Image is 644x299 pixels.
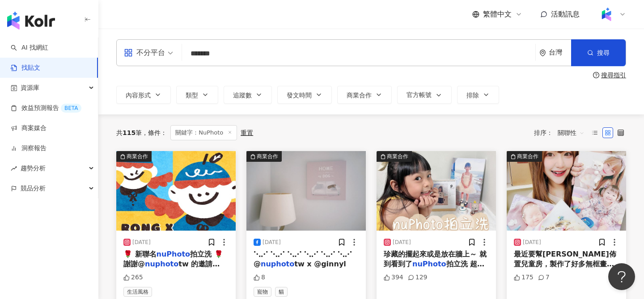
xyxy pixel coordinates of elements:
span: environment [539,50,546,56]
div: 商業合作 [127,152,148,161]
span: tw x @ginnyl [294,260,346,268]
button: 商業合作 [246,151,366,231]
div: 商業合作 [387,152,408,161]
span: 搜尋 [597,49,610,56]
div: 排序： [534,126,589,140]
span: 生活風格 [123,287,152,297]
span: appstore [124,48,133,57]
img: Kolr%20app%20icon%20%281%29.png [598,6,615,23]
span: 寵物 [254,287,271,297]
span: 官方帳號 [407,91,432,98]
span: rise [11,165,17,172]
div: [DATE] [263,239,281,246]
button: 發文時間 [277,86,332,104]
span: 排除 [466,92,479,99]
span: 趨勢分析 [21,158,46,178]
span: 繁體中文 [483,9,512,19]
div: 商業合作 [257,152,278,161]
mark: nuPhoto [412,260,446,268]
mark: nuphoto [261,260,294,268]
div: 搜尋指引 [601,72,626,79]
mark: nuPhoto [157,250,191,258]
span: 商業合作 [347,92,372,99]
div: 不分平台 [124,46,165,60]
div: 7 [538,273,550,282]
img: logo [7,12,55,29]
span: 競品分析 [21,178,46,198]
img: post-image [507,151,626,231]
span: 🌹 新聯名 [123,250,157,258]
button: 商業合作 [337,86,392,104]
iframe: Help Scout Beacon - Open [608,263,635,290]
div: 265 [123,273,143,282]
span: 珍藏的擺起來或是放在牆上～ 就到看到了 [384,250,487,268]
span: 類型 [186,92,198,99]
span: 115 [123,129,136,136]
span: question-circle [593,72,599,78]
span: 發文時間 [287,92,312,99]
a: searchAI 找網紅 [11,43,48,52]
button: 官方帳號 [397,86,452,104]
button: 追蹤數 [224,86,272,104]
button: 搜尋 [571,39,626,66]
button: 排除 [457,86,499,104]
div: 129 [408,273,428,282]
div: 台灣 [549,49,571,56]
mark: nuphoto [145,260,178,268]
span: 活動訊息 [551,10,580,18]
a: 洞察報告 [11,144,47,153]
span: 拍立洗 🌹 謝謝@ [123,250,223,268]
img: post-image [246,151,366,231]
div: 共 筆 [116,129,142,136]
div: 8 [254,273,265,282]
div: 175 [514,273,534,282]
span: 內容形式 [126,92,151,99]
span: 最近要幫[PERSON_NAME]佈置兒童房，製作了好多無框畫👧 @ [514,250,616,278]
a: 效益預測報告BETA [11,104,81,113]
span: 關聯性 [558,126,585,140]
button: 內容形式 [116,86,171,104]
button: 商業合作 [116,151,236,231]
div: [DATE] [523,239,541,246]
span: 條件 ： [142,129,167,136]
span: 資源庫 [21,78,39,98]
button: 商業合作 [507,151,626,231]
span: 追蹤數 [233,92,252,99]
div: [DATE] [393,239,411,246]
img: post-image [377,151,496,231]
button: 商業合作 [377,151,496,231]
div: 重置 [241,129,253,136]
div: [DATE] [132,239,151,246]
span: 關鍵字：NuPhoto [170,125,237,140]
button: 類型 [176,86,218,104]
img: post-image [116,151,236,231]
a: 找貼文 [11,63,40,72]
span: 貓 [275,287,288,297]
span: ⋱⋰ ⋱⋰ ⋱⋰ ⋱⋰ ⋱⋰ ⋱⋰ @ [254,250,352,268]
div: 394 [384,273,403,282]
a: 商案媒合 [11,124,47,133]
div: 商業合作 [517,152,538,161]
